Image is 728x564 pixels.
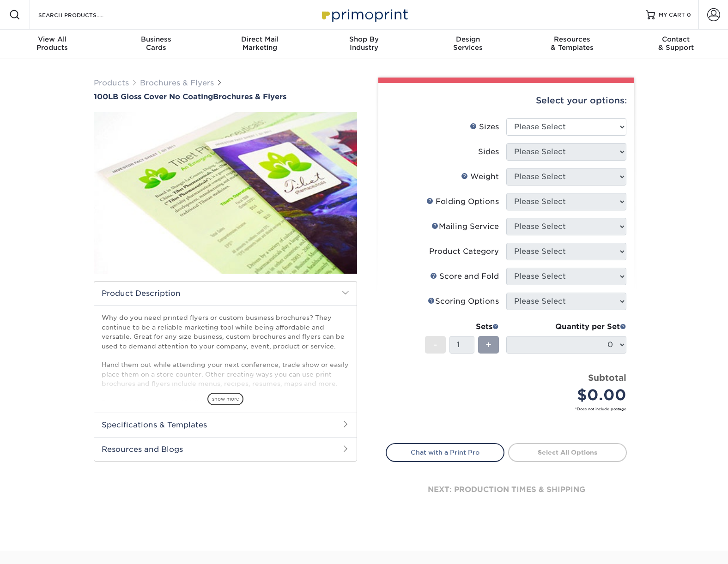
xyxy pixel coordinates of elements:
[102,313,349,426] p: Why do you need printed flyers or custom business brochures? They continue to be a reliable marke...
[94,92,357,101] a: 100LB Gloss Cover No CoatingBrochures & Flyers
[425,321,499,332] div: Sets
[37,9,127,20] input: SEARCH PRODUCTS.....
[208,35,312,52] div: Marketing
[94,282,357,305] h2: Product Description
[104,35,208,52] div: Cards
[386,462,627,517] div: next: production times & shipping
[386,83,627,118] div: Select your options:
[520,35,624,52] div: & Templates
[428,296,499,307] div: Scoring Options
[470,121,499,132] div: Sizes
[312,35,416,43] span: Shop By
[94,437,357,461] h2: Resources and Blogs
[94,413,357,437] h2: Specifications & Templates
[312,30,416,59] a: Shop ByIndustry
[461,171,499,182] div: Weight
[624,30,728,59] a: Contact& Support
[588,372,626,383] strong: Subtotal
[94,102,357,284] img: 100LB Gloss Cover<br/>No Coating 01
[429,246,499,257] div: Product Category
[485,338,491,352] span: +
[386,443,504,462] a: Chat with a Print Pro
[94,78,129,87] a: Products
[104,30,208,59] a: BusinessCards
[659,11,685,19] span: MY CART
[208,30,312,59] a: Direct MailMarketing
[416,30,520,59] a: DesignServices
[478,146,499,157] div: Sides
[520,30,624,59] a: Resources& Templates
[431,221,499,232] div: Mailing Service
[426,196,499,207] div: Folding Options
[312,35,416,52] div: Industry
[433,338,437,352] span: -
[508,443,627,462] a: Select All Options
[318,5,410,24] img: Primoprint
[416,35,520,43] span: Design
[506,321,626,332] div: Quantity per Set
[208,35,312,43] span: Direct Mail
[624,35,728,52] div: & Support
[520,35,624,43] span: Resources
[140,78,214,87] a: Brochures & Flyers
[624,35,728,43] span: Contact
[94,92,213,101] span: 100LB Gloss Cover No Coating
[207,393,243,405] span: show more
[513,384,626,406] div: $0.00
[430,271,499,282] div: Score and Fold
[687,12,691,18] span: 0
[94,92,357,101] h1: Brochures & Flyers
[393,406,626,412] small: *Does not include postage
[104,35,208,43] span: Business
[416,35,520,52] div: Services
